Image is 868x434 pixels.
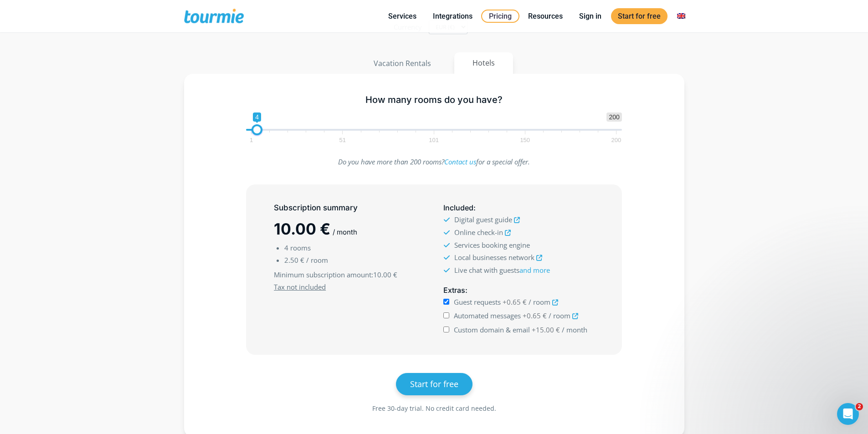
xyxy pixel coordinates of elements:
[454,297,501,306] span: Guest requests
[454,52,513,74] button: Hotels
[274,282,326,291] u: Tax not included
[443,203,473,212] span: Included
[519,266,550,275] a: and more
[246,156,622,168] p: Do you have more than 200 rooms? for a special offer.
[837,403,859,425] iframe: Intercom live chat
[503,297,527,306] span: +0.65 €
[562,325,587,334] span: / month
[274,269,424,281] span: :
[610,138,623,142] span: 200
[284,243,288,252] span: 4
[253,112,261,122] span: 4
[532,325,560,334] span: +15.00 €
[572,10,608,22] a: Sign in
[611,8,668,24] a: Start for free
[338,138,347,142] span: 51
[274,202,424,214] h5: Subscription summary
[443,286,465,295] span: Extras
[248,138,254,142] span: 1
[529,297,550,306] span: / room
[333,228,357,236] span: / month
[454,240,530,250] span: Services booking engine
[444,157,476,166] a: Contact us
[454,311,521,320] span: Automated messages
[549,311,570,320] span: / room
[372,404,496,413] span: Free 30-day trial. No credit card needed.
[521,10,570,22] a: Resources
[426,10,479,22] a: Integrations
[274,270,371,279] span: Minimum subscription amount
[427,138,440,142] span: 101
[396,373,473,395] a: Start for free
[454,325,530,334] span: Custom domain & email
[246,94,622,106] h5: How many rooms do you have?
[355,52,450,74] button: Vacation Rentals
[454,215,512,224] span: Digital guest guide
[454,228,503,237] span: Online check-in
[410,378,458,389] span: Start for free
[454,253,534,262] span: Local businesses network
[856,403,863,410] span: 2
[290,243,311,252] span: rooms
[373,270,397,279] span: 10.00 €
[481,10,519,23] a: Pricing
[454,266,550,275] span: Live chat with guests
[606,112,621,122] span: 200
[284,255,304,265] span: 2.50 €
[523,311,547,320] span: +0.65 €
[274,220,330,238] span: 10.00 €
[443,285,594,296] h5: :
[443,202,594,214] h5: :
[381,10,423,22] a: Services
[306,255,328,265] span: / room
[519,138,531,142] span: 150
